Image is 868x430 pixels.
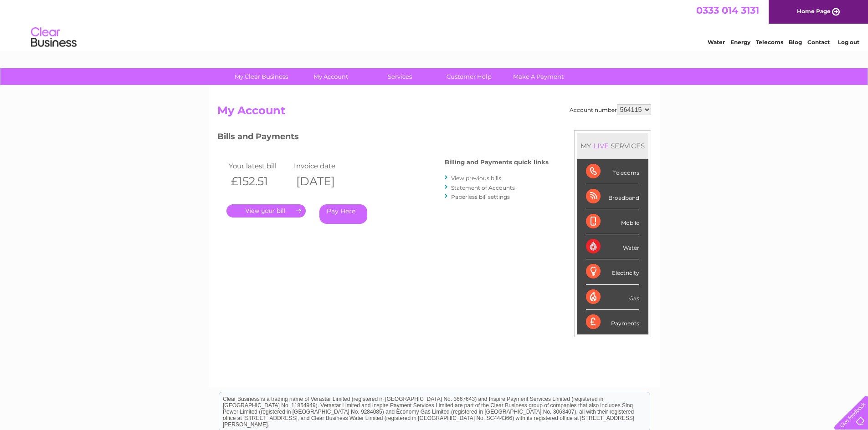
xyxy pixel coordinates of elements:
[292,172,357,191] th: [DATE]
[586,234,639,259] div: Water
[226,160,292,172] td: Your latest bill
[586,285,639,310] div: Gas
[292,160,357,172] td: Invoice date
[591,142,611,150] div: LIVE
[586,184,639,209] div: Broadband
[807,39,830,46] a: Contact
[226,172,292,191] th: £152.51
[696,5,759,16] a: 0333 014 3131
[31,24,77,51] img: logo.png
[570,104,651,115] div: Account number
[730,39,750,46] a: Energy
[586,259,639,284] div: Electricity
[217,130,549,146] h3: Bills and Payments
[431,68,507,85] a: Customer Help
[451,193,510,200] a: Paperless bill settings
[756,39,783,46] a: Telecoms
[501,68,576,85] a: Make A Payment
[789,39,802,46] a: Blog
[445,159,549,166] h4: Billing and Payments quick links
[708,39,725,46] a: Water
[586,159,639,184] div: Telecoms
[451,175,501,182] a: View previous bills
[586,310,639,334] div: Payments
[577,133,648,159] div: MY SERVICES
[451,184,515,191] a: Statement of Accounts
[319,204,367,224] a: Pay Here
[293,68,368,85] a: My Account
[362,68,437,85] a: Services
[838,39,859,46] a: Log out
[224,68,299,85] a: My Clear Business
[217,104,651,121] h2: My Account
[219,5,650,44] div: Clear Business is a trading name of Verastar Limited (registered in [GEOGRAPHIC_DATA] No. 3667643...
[226,204,306,218] a: .
[586,209,639,234] div: Mobile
